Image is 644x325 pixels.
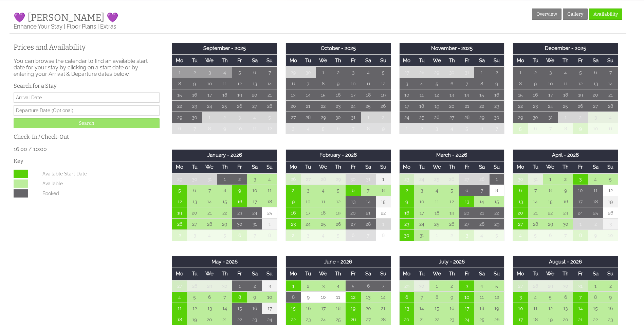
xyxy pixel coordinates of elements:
[459,123,474,134] td: 5
[262,173,277,185] td: 4
[187,100,202,112] td: 23
[543,67,558,78] td: 3
[217,100,232,112] td: 25
[376,78,391,89] td: 12
[172,123,187,134] td: 6
[603,161,618,173] th: Su
[331,112,346,123] td: 30
[588,89,603,100] td: 20
[172,150,277,161] th: January - 2026
[528,123,543,134] td: 6
[459,173,474,185] td: 27
[346,161,361,173] th: Fr
[414,100,429,112] td: 18
[331,173,346,185] td: 29
[414,161,429,173] th: Tu
[217,89,232,100] td: 18
[558,173,573,185] td: 2
[346,185,361,196] td: 6
[588,173,603,185] td: 4
[14,12,118,23] a: 💜 [PERSON_NAME] 💜
[532,8,562,20] a: Overview
[474,78,489,89] td: 8
[414,89,429,100] td: 11
[528,78,543,89] td: 9
[528,55,543,67] th: Tu
[316,185,331,196] td: 4
[361,78,376,89] td: 11
[459,100,474,112] td: 21
[603,173,618,185] td: 5
[603,112,618,123] td: 4
[172,55,187,67] th: Mo
[543,78,558,89] td: 10
[331,55,346,67] th: Th
[588,78,603,89] td: 13
[399,161,414,173] th: Mo
[459,185,474,196] td: 6
[490,123,504,134] td: 7
[474,67,489,78] td: 1
[346,55,361,67] th: Fr
[474,55,489,67] th: Sa
[262,112,277,123] td: 5
[262,89,277,100] td: 21
[444,123,459,134] td: 4
[172,78,187,89] td: 8
[331,123,346,134] td: 6
[588,67,603,78] td: 6
[331,78,346,89] td: 9
[286,55,300,67] th: Mo
[187,185,202,196] td: 6
[286,112,300,123] td: 27
[414,78,429,89] td: 4
[558,89,573,100] td: 18
[603,89,618,100] td: 21
[14,43,160,52] a: Prices and Availability
[316,161,331,173] th: We
[490,112,504,123] td: 30
[262,123,277,134] td: 12
[376,89,391,100] td: 19
[14,146,160,152] p: 16:00 / 10:00
[543,55,558,67] th: We
[331,67,346,78] td: 2
[217,123,232,134] td: 9
[301,55,316,67] th: Tu
[247,173,262,185] td: 3
[399,89,414,100] td: 10
[232,123,247,134] td: 10
[513,43,618,54] th: December - 2025
[217,185,232,196] td: 8
[474,89,489,100] td: 15
[262,185,277,196] td: 11
[444,89,459,100] td: 13
[588,161,603,173] th: Sa
[474,100,489,112] td: 22
[399,123,414,134] td: 1
[286,185,300,196] td: 2
[528,67,543,78] td: 2
[316,173,331,185] td: 28
[346,67,361,78] td: 3
[490,89,504,100] td: 16
[543,100,558,112] td: 24
[14,58,160,77] p: You can browse the calendar to find an available start date for your stay by clicking on a start ...
[361,112,376,123] td: 1
[286,173,300,185] td: 26
[286,100,300,112] td: 20
[187,55,202,67] th: Tu
[376,185,391,196] td: 8
[490,55,504,67] th: Su
[187,78,202,89] td: 9
[429,112,444,123] td: 26
[376,112,391,123] td: 2
[232,112,247,123] td: 3
[301,67,316,78] td: 30
[573,112,588,123] td: 2
[247,161,262,173] th: Sa
[301,100,316,112] td: 21
[202,55,217,67] th: We
[414,112,429,123] td: 25
[573,55,588,67] th: Fr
